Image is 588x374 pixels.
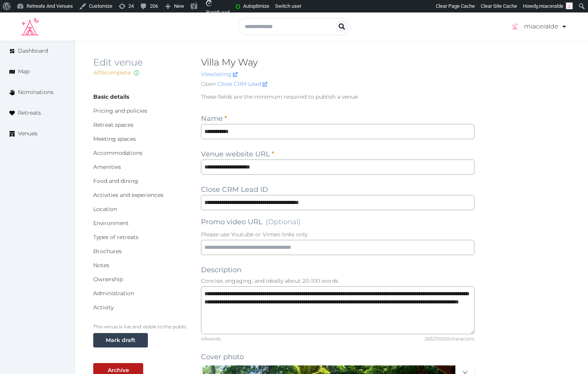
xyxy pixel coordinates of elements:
[436,3,475,9] span: Clear Page Cache
[93,93,129,100] a: Basic details
[106,336,135,344] div: Mark draft
[201,264,242,275] label: Description
[93,304,114,311] a: Activity
[18,129,37,138] span: Venues
[93,290,134,297] a: Administration
[93,276,123,283] a: Ownership
[93,163,121,170] a: Amenities
[93,262,109,269] a: Notes
[93,121,133,128] a: Retreat spaces
[201,230,474,238] p: Please use Youtube or Vimeo links only
[93,324,188,330] p: This venue is live and visible to the public
[93,191,163,199] a: Activities and experiences
[201,184,268,195] label: Close CRM Lead ID
[201,113,227,124] label: Name
[93,69,131,76] span: 40 % complete
[201,336,221,342] div: 49 words
[93,248,122,255] a: Brochures
[93,177,138,184] a: Food and dining
[18,109,41,117] span: Retreats
[93,135,136,142] a: Meeting spaces
[18,67,30,76] span: Map
[18,47,48,55] span: Dashboard
[201,277,474,285] p: Concise, engaging, and ideally about 20-100 words
[201,80,216,88] span: Open
[201,93,474,101] p: These fields are the minimum required to publish a venue
[93,206,117,213] a: Location
[201,216,301,227] label: Promo video URL
[201,71,238,78] a: Viewlisting
[201,56,474,69] h2: Villa My Way
[93,234,139,241] a: Types of retreats
[425,336,474,342] div: 265 / 20000 characters
[93,333,148,347] button: Mark draft
[201,149,274,160] label: Venue website URL
[510,16,567,37] a: miaceralde
[93,149,142,156] a: Accommodations
[93,107,147,114] a: Pricing and policies
[481,3,517,9] span: Clear Site Cache
[93,56,188,69] h2: Edit venue
[18,88,53,96] span: Nominations
[201,351,244,362] label: Cover photo
[539,3,563,9] span: miaceralde
[217,80,267,88] a: Close CRM Lead
[93,220,129,227] a: Environment
[266,218,301,226] span: (Optional)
